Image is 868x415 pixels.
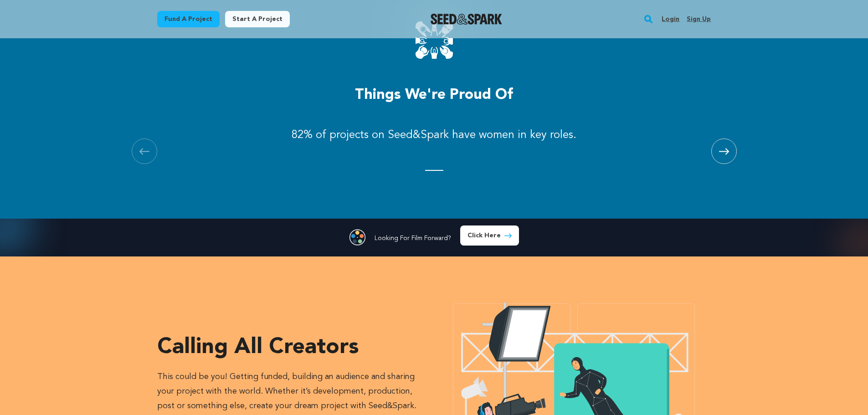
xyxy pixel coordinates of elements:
[662,12,679,26] a: Login
[157,84,711,106] h3: Things we're proud of
[375,234,451,243] p: Looking For Film Forward?
[157,337,431,359] h3: Calling all creators
[225,11,290,27] a: Start a project
[349,229,365,246] img: Seed&Spark Film Forward Icon
[157,369,431,413] p: This could be you! Getting funded, building an audience and sharing your project with the world. ...
[431,14,502,25] img: Seed&Spark Logo Dark Mode
[431,14,502,25] a: Seed&Spark Homepage
[460,225,519,246] a: Click Here
[157,11,220,27] a: Fund a project
[687,12,711,26] a: Sign up
[292,128,576,143] p: 82% of projects on Seed&Spark have women in key roles.
[416,21,453,59] img: Seed&Spark Community Icon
